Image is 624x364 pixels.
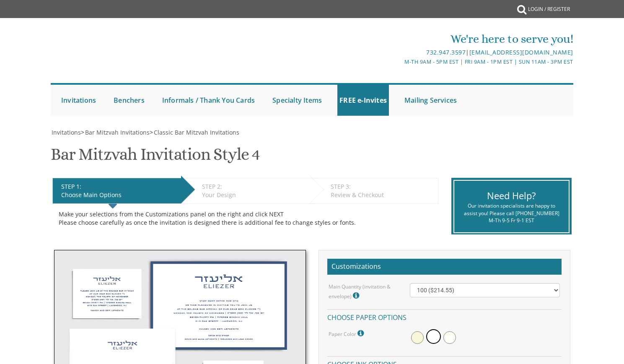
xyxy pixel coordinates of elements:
a: Specialty Items [270,85,324,116]
div: M-Th 9am - 5pm EST | Fri 9am - 1pm EST | Sun 11am - 3pm EST [225,57,573,66]
div: Make your selections from the Customizations panel on the right and click NEXT Please choose care... [59,210,432,227]
label: Paper Color [329,328,366,339]
a: 732.947.3597 [426,48,466,56]
div: Your Design [202,191,306,199]
a: Invitations [59,85,98,116]
a: Mailing Services [402,85,459,116]
div: STEP 1: [61,182,177,191]
div: STEP 3: [331,182,434,191]
a: Informals / Thank You Cards [160,85,257,116]
a: Classic Bar Mitzvah Invitations [153,128,239,136]
span: > [150,128,239,136]
a: Invitations [51,128,81,136]
span: Classic Bar Mitzvah Invitations [154,128,239,136]
span: Bar Mitzvah Invitations [85,128,150,136]
div: Need Help? [461,189,562,202]
div: Review & Checkout [331,191,434,199]
div: | [225,47,573,57]
div: We're here to serve you! [225,31,573,47]
label: Main Quantity (invitation & envelope) [329,283,397,301]
div: Choose Main Options [61,191,177,199]
h2: Customizations [327,259,562,275]
div: STEP 2: [202,182,306,191]
h4: Choose paper options [327,309,562,324]
a: FREE e-Invites [337,85,389,116]
a: Benchers [111,85,147,116]
div: Our invitation specialists are happy to assist you! Please call [PHONE_NUMBER] M-Th 9-5 Fr 9-1 EST [461,202,562,224]
h1: Bar Mitzvah Invitation Style 4 [51,145,260,170]
span: > [81,128,150,136]
span: Invitations [52,128,81,136]
a: [EMAIL_ADDRESS][DOMAIN_NAME] [469,48,573,56]
a: Bar Mitzvah Invitations [84,128,150,136]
